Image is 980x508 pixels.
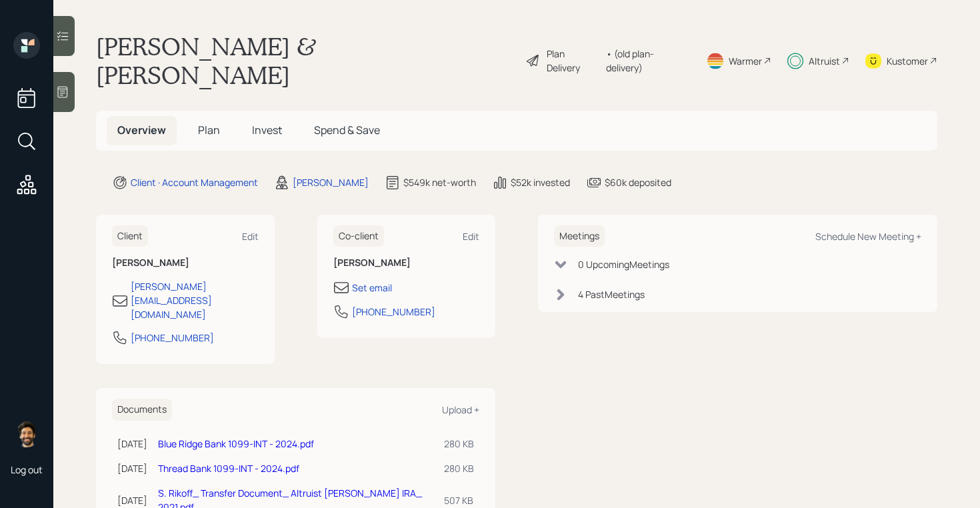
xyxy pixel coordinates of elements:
[554,225,605,247] h6: Meetings
[131,279,259,321] div: [PERSON_NAME][EMAIL_ADDRESS][DOMAIN_NAME]
[352,305,435,319] div: [PHONE_NUMBER]
[333,225,384,247] h6: Co-client
[112,257,259,269] h6: [PERSON_NAME]
[352,281,392,295] div: Set email
[96,32,515,89] h1: [PERSON_NAME] & [PERSON_NAME]
[158,462,299,475] a: Thread Bank 1099-INT - 2024.pdf
[158,437,314,450] a: Blue Ridge Bank 1099-INT - 2024.pdf
[112,399,172,421] h6: Documents
[809,54,840,68] div: Altruist
[578,257,669,271] div: 0 Upcoming Meeting s
[117,123,166,137] span: Overview
[463,230,479,243] div: Edit
[242,230,259,243] div: Edit
[112,225,148,247] h6: Client
[444,493,474,507] div: 507 KB
[578,287,645,301] div: 4 Past Meeting s
[131,331,214,345] div: [PHONE_NUMBER]
[198,123,220,137] span: Plan
[117,493,147,507] div: [DATE]
[815,230,921,243] div: Schedule New Meeting +
[11,463,43,476] div: Log out
[605,175,671,189] div: $60k deposited
[547,47,599,75] div: Plan Delivery
[13,421,40,447] img: eric-schwartz-headshot.png
[293,175,369,189] div: [PERSON_NAME]
[117,437,147,451] div: [DATE]
[314,123,380,137] span: Spend & Save
[333,257,480,269] h6: [PERSON_NAME]
[117,461,147,475] div: [DATE]
[511,175,570,189] div: $52k invested
[252,123,282,137] span: Invest
[444,461,474,475] div: 280 KB
[131,175,258,189] div: Client · Account Management
[442,403,479,416] div: Upload +
[403,175,476,189] div: $549k net-worth
[887,54,928,68] div: Kustomer
[444,437,474,451] div: 280 KB
[729,54,762,68] div: Warmer
[606,47,690,75] div: • (old plan-delivery)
